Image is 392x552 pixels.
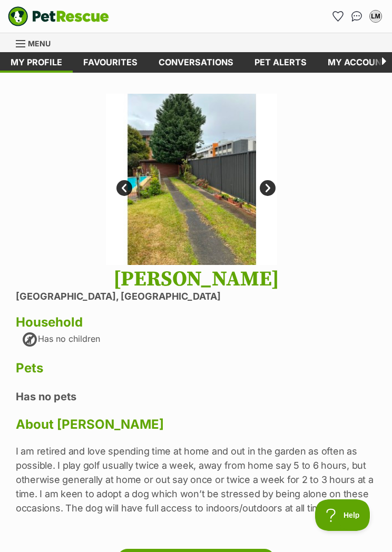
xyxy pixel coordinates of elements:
[16,33,58,52] a: Menu
[244,52,317,73] a: Pet alerts
[367,8,384,25] button: My account
[148,52,244,73] a: conversations
[16,417,376,432] h3: About [PERSON_NAME]
[28,39,51,48] span: Menu
[106,94,277,265] img: nns5loyr92rxrugfrcuq.jpg
[329,8,346,25] a: Favourites
[73,52,148,73] a: Favourites
[21,331,100,348] div: Has no children
[351,11,362,22] img: chat-41dd97257d64d25036548639549fe6c8038ab92f7586957e7f3b1b290dea8141.svg
[315,499,371,531] iframe: Help Scout Beacon - Open
[16,315,376,330] h3: Household
[8,6,109,26] a: PetRescue
[370,11,381,22] div: LM
[8,6,109,26] img: logo-e224e6f780fb5917bec1dbf3a21bbac754714ae5b6737aabdf751b685950b380.svg
[16,267,376,291] h1: [PERSON_NAME]
[16,361,376,376] h3: Pets
[16,444,376,515] p: I am retired and love spending time at home and out in the garden as often as possible. I play go...
[348,8,365,25] a: Conversations
[16,390,376,403] h4: Has no pets
[329,8,384,25] ul: Account quick links
[116,180,132,196] a: Prev
[16,291,376,302] li: [GEOGRAPHIC_DATA], [GEOGRAPHIC_DATA]
[260,180,276,196] a: Next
